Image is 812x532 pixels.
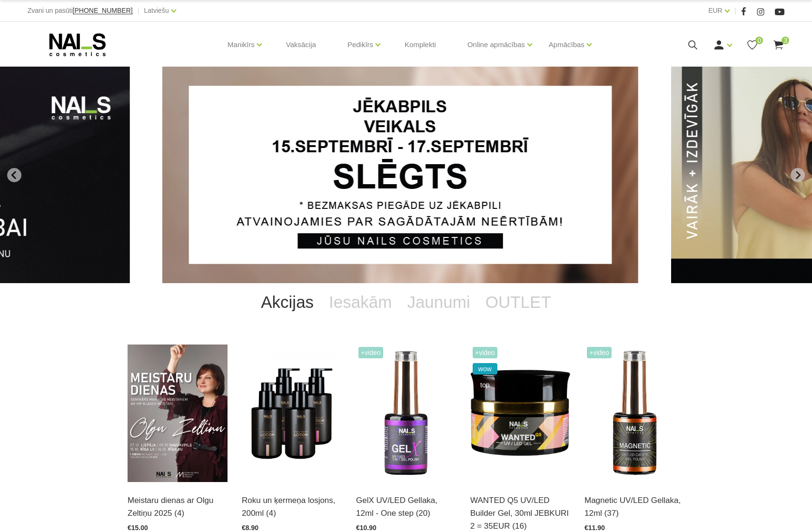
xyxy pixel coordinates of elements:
[356,494,456,520] a: GelX UV/LED Gellaka, 12ml - One step (20)
[734,5,736,17] span: |
[473,379,497,391] span: top
[242,345,342,482] img: BAROJOŠS roku un ķermeņa LOSJONSBALI COCONUT barojošs roku un ķermeņa losjons paredzēts jebkura t...
[755,37,763,44] span: 0
[708,5,723,16] a: EUR
[473,347,497,358] span: +Video
[242,524,258,532] span: €8.90
[584,494,684,520] a: Magnetic UV/LED Gellaka, 12ml (37)
[253,283,321,321] a: Akcijas
[356,524,376,532] span: €10.90
[584,345,684,482] img: Ilgnoturīga gellaka, kas sastāv no metāla mikrodaļiņām, kuras īpaša magnēta ietekmē var pārvērst ...
[7,168,21,182] button: Go to last slide
[587,347,612,358] span: +Video
[549,26,584,64] a: Apmācības
[772,39,784,51] a: 3
[144,5,169,16] a: Latviešu
[347,26,373,64] a: Pedikīrs
[128,494,228,520] a: Meistaru dienas ar Olgu Zeltiņu 2025 (4)
[358,347,383,358] span: +Video
[162,67,650,283] li: 1 of 13
[746,39,758,51] a: 0
[28,5,133,17] div: Zvani un pasūti
[73,7,133,14] a: [PHONE_NUMBER]
[467,26,525,64] a: Online apmācības
[470,345,570,482] img: Gels WANTED NAILS cosmetics tehniķu komanda ir radījusi gelu, kas ilgi jau ir katra meistara mekl...
[478,283,559,321] a: OUTLET
[399,283,477,321] a: Jaunumi
[782,37,789,44] span: 3
[128,345,228,482] img: ✨ Meistaru dienas ar Olgu Zeltiņu 2025 ✨🍂 RUDENS / Seminārs manikīra meistariem 🍂📍 Liepāja – 7. o...
[473,363,497,374] span: wow
[128,524,148,532] span: €15.00
[791,168,805,182] button: Next slide
[278,22,324,68] a: Vaksācija
[321,283,399,321] a: Iesakām
[397,22,444,68] a: Komplekti
[584,524,605,532] span: €11.90
[138,5,139,17] span: |
[242,494,342,520] a: Roku un ķermeņa losjons, 200ml (4)
[228,26,255,64] a: Manikīrs
[356,345,456,482] img: Trīs vienā - bāze, tonis, tops (trausliem nagiem vēlams papildus lietot bāzi). Ilgnoturīga un int...
[73,7,133,14] span: [PHONE_NUMBER]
